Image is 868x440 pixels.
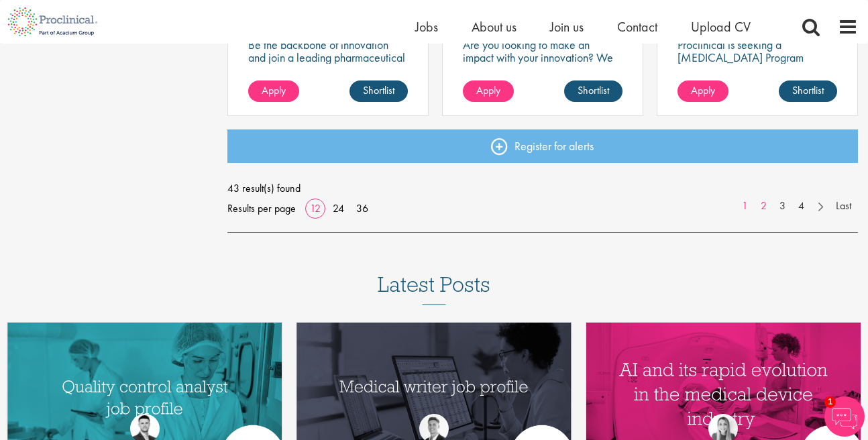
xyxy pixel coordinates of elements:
a: About us [472,18,517,36]
span: Apply [691,83,715,97]
span: Results per page [227,199,296,219]
a: 2 [754,199,773,214]
a: 24 [328,201,349,215]
span: 43 result(s) found [227,178,859,199]
a: 12 [305,201,325,215]
a: Apply [248,80,299,102]
a: Last [829,199,858,214]
a: Shortlist [349,80,408,102]
a: Shortlist [564,80,622,102]
a: Apply [677,80,728,102]
a: Contact [617,18,657,36]
a: 36 [351,201,373,215]
a: Join us [550,18,584,36]
img: Chatbot [824,396,865,437]
a: 3 [773,199,792,214]
span: Apply [262,83,286,97]
a: 4 [792,199,811,214]
span: 1 [824,396,836,408]
span: Apply [476,83,500,97]
a: Shortlist [779,80,837,102]
a: Upload CV [691,18,751,36]
a: Register for alerts [227,129,859,163]
h3: Latest Posts [378,273,490,305]
a: Jobs [415,18,438,36]
a: 1 [735,199,755,214]
a: Apply [463,80,514,102]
